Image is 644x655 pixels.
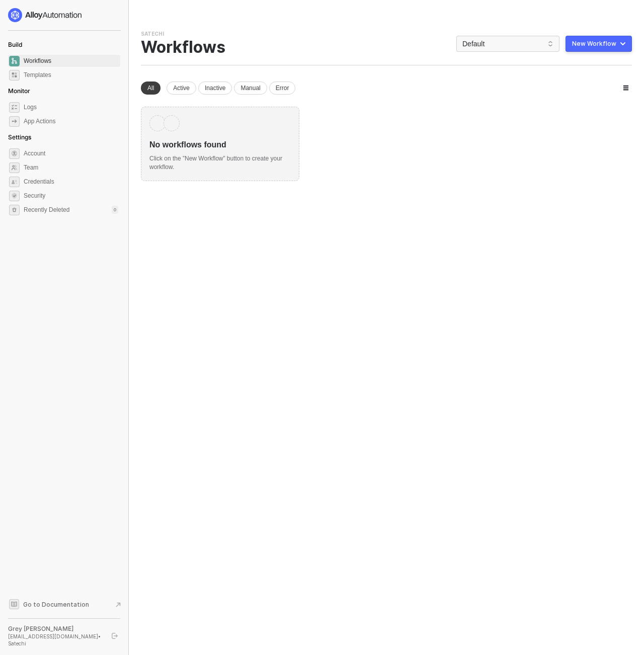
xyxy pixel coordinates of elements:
a: Knowledge Base [8,598,121,610]
span: security [9,191,20,201]
span: settings [9,148,20,159]
span: icon-app-actions [9,116,20,127]
span: documentation [9,599,19,609]
span: Team [24,161,118,174]
div: Error [269,81,296,95]
span: Security [24,190,118,202]
div: [EMAIL_ADDRESS][DOMAIN_NAME] • Satechi [8,633,103,647]
span: Go to Documentation [23,600,89,609]
a: logo [8,8,120,22]
span: dashboard [9,56,20,66]
div: Manual [234,81,267,95]
span: document-arrow [113,600,123,610]
img: logo [8,8,83,22]
span: credentials [9,177,20,187]
span: Workflows [24,55,118,67]
div: All [141,81,160,95]
div: Satechi [141,30,164,38]
div: New Workflow [572,40,616,48]
span: settings [9,205,20,215]
span: team [9,162,20,173]
span: Credentials [24,176,118,188]
span: Build [8,41,22,48]
button: New Workflow [566,36,632,52]
span: Recently Deleted [24,206,69,214]
span: Monitor [8,87,30,95]
div: Grey [PERSON_NAME] [8,625,103,633]
span: Templates [24,69,118,81]
div: App Actions [24,117,55,126]
div: Inactive [198,81,232,95]
div: Click on the ”New Workflow” button to create your workflow. [149,150,291,172]
div: Workflows [141,38,225,57]
span: Account [24,147,118,159]
span: Logs [24,101,118,113]
span: Settings [8,133,31,141]
div: 0 [112,206,118,214]
span: logout [112,633,118,639]
span: Default [462,36,553,51]
span: icon-logs [9,102,20,113]
div: Active [167,81,196,95]
div: No workflows found [149,131,291,150]
span: marketplace [9,70,20,80]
